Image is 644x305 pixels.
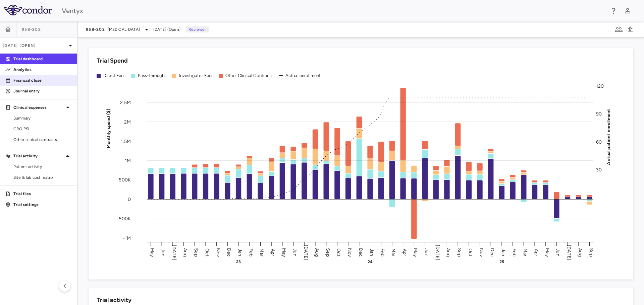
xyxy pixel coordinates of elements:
[596,111,602,117] tspan: 90
[124,119,131,125] tspan: 2M
[160,248,166,256] text: Jun
[457,248,462,256] text: Sep
[468,248,473,256] text: Oct
[13,104,64,110] p: Clinical expenses
[303,245,309,260] text: [DATE]
[4,5,52,15] img: logo-full-BYUhSk78.svg
[123,235,131,241] tspan: -1M
[86,27,105,32] span: 958-202
[179,73,214,79] div: Investigator Fees
[596,139,602,145] tspan: 60
[149,248,155,257] text: May
[606,108,611,165] tspan: Actual patient enrollment
[336,248,341,256] text: Oct
[153,26,180,32] span: [DATE] (Open)
[120,100,131,105] tspan: 2.5M
[13,202,72,208] p: Trial settings
[103,73,126,79] div: Direct Fees
[117,216,131,222] tspan: -500K
[3,43,66,49] p: [DATE] (Open)
[225,73,273,79] div: Other Clinical Contracts
[292,248,298,256] text: Jun
[119,177,131,183] tspan: 500K
[97,296,131,305] h6: Trial activity
[106,108,111,148] tspan: Monthly spend ($)
[13,88,72,94] p: Journal entry
[391,248,396,256] text: Mar
[13,56,72,62] p: Trial dashboard
[215,248,221,257] text: Nov
[138,73,167,79] div: Pass-throughs
[368,259,373,264] text: 24
[13,126,72,132] span: CRO PSI
[369,248,375,256] text: Jan
[281,248,287,257] text: May
[445,248,451,256] text: Aug
[512,248,517,256] text: Feb
[226,248,232,256] text: Dec
[97,56,128,65] h6: Trial Spend
[479,248,484,257] text: Nov
[596,83,604,89] tspan: 120
[13,191,72,197] p: Trial files
[522,248,528,256] text: Mar
[314,248,320,256] text: Aug
[347,248,353,257] text: Nov
[13,115,72,121] span: Summary
[380,248,385,256] text: Feb
[489,248,495,256] text: Dec
[236,259,241,264] text: 23
[237,248,243,256] text: Jan
[121,138,131,144] tspan: 1.5M
[270,248,276,256] text: Apr
[285,73,321,79] div: Actual enrollment
[413,248,418,257] text: May
[402,248,408,256] text: Apr
[555,248,561,256] text: Jun
[193,248,199,256] text: Sep
[544,248,550,257] text: May
[500,248,506,256] text: Jan
[186,26,209,32] p: Reviewer
[248,248,254,256] text: Feb
[62,6,605,16] div: Ventyx
[182,248,188,256] text: Aug
[171,245,177,260] text: [DATE]
[108,26,140,32] span: [MEDICAL_DATA]
[204,248,210,256] text: Oct
[435,245,440,260] text: [DATE]
[128,197,131,202] tspan: 0
[259,248,265,256] text: Mar
[125,158,131,163] tspan: 1M
[13,137,72,143] span: Other clinical contracts
[325,248,331,256] text: Sep
[13,77,72,83] p: Financial close
[424,248,429,256] text: Jun
[358,248,364,256] text: Dec
[596,167,602,172] tspan: 30
[13,67,72,73] p: Analytics
[13,174,72,180] span: Site & lab cost matrix
[533,248,539,256] text: Apr
[13,164,72,170] span: Patient activity
[13,153,64,159] p: Trial activity
[499,259,504,264] text: 25
[566,245,572,260] text: [DATE]
[22,27,41,32] span: 958-202
[588,248,594,256] text: Sep
[577,248,583,256] text: Aug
